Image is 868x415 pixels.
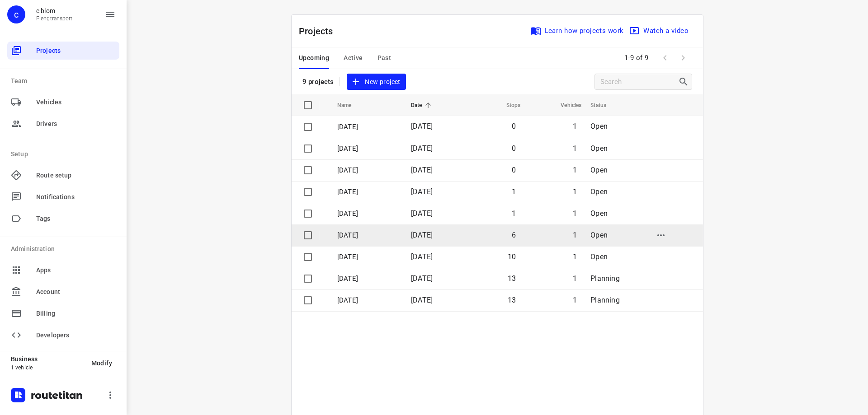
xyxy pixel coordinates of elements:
[835,203,852,212] span: 09:55
[7,304,119,322] div: Billing
[11,244,119,254] p: Administration
[512,144,516,153] span: 0
[391,124,552,133] p: Delivery
[43,182,383,191] p: [GEOGRAPHIC_DATA], [GEOGRAPHIC_DATA]
[590,274,619,283] span: Planning
[25,254,29,262] div: 7
[7,166,119,184] div: Route setup
[391,402,552,411] p: Delivery
[24,355,32,364] div: 11
[590,187,608,196] span: Open
[337,252,397,262] p: [DATE]
[573,166,577,174] span: 1
[590,100,618,111] span: Status
[43,376,383,385] p: 0615316390
[391,377,552,386] p: Delivery
[495,100,521,111] span: Stops
[835,380,852,389] span: 12:44
[391,209,395,215] span: —
[600,75,678,89] input: Search projects
[36,7,73,14] p: c blom
[36,119,116,129] span: Drivers
[391,225,552,234] p: Delivery
[512,231,516,239] span: 6
[573,274,577,283] span: 1
[411,187,433,196] span: [DATE]
[590,166,608,174] span: Open
[36,309,116,318] span: Billing
[835,355,852,364] span: 12:23
[512,122,516,131] span: 0
[43,81,459,90] p: [GEOGRAPHIC_DATA], [GEOGRAPHIC_DATA]
[43,107,383,116] p: 437 Gravin Juliana van Stolberglaan, Leidschendam
[508,252,516,261] span: 10
[472,82,852,91] p: Departure time
[43,401,383,410] p: 0640207271
[43,148,383,157] p: 1 Loosduinsekade
[7,115,119,133] div: Drivers
[411,231,433,239] span: [DATE]
[299,24,340,38] p: Projects
[411,166,433,174] span: [DATE]
[11,29,857,40] p: Driver: Pleng Doski
[7,261,119,279] div: Apps
[302,78,334,86] p: 9 projects
[391,200,552,209] p: Delivery
[43,325,383,334] p: 0638039097
[391,326,552,335] p: Delivery
[835,279,852,288] span: 11:03
[621,48,652,68] span: 1-9 of 9
[549,100,581,111] span: Vehicles
[411,100,434,111] span: Date
[411,144,433,153] span: [DATE]
[391,310,395,317] span: —
[391,351,552,360] p: Delivery
[25,304,29,313] div: 9
[337,230,397,241] p: [DATE]
[36,192,116,202] span: Notifications
[590,209,608,218] span: Open
[11,355,84,363] p: Business
[7,5,25,23] div: c
[43,157,383,166] p: [GEOGRAPHIC_DATA], [GEOGRAPHIC_DATA]
[25,153,29,161] div: 3
[43,385,383,394] p: 303 Zernikeplaats, Rotterdam
[573,231,577,239] span: 1
[36,171,116,180] span: Route setup
[391,250,552,259] p: Delivery
[391,301,552,310] p: Delivery
[678,76,692,87] div: Search
[43,350,383,359] p: 0617750308
[391,183,395,190] span: —
[391,98,552,107] p: Delivery
[590,252,608,261] span: Open
[337,209,397,219] p: Maandag 18-8
[337,295,397,306] p: [DATE]
[24,406,32,414] div: 13
[43,309,383,318] p: 259 Brasem, [GEOGRAPHIC_DATA]
[43,199,383,208] p: 285 Roemer Visscherstraat
[43,258,383,267] p: 26 Tweelingen, Hellevoetsluis
[835,102,852,111] span: 09:10
[24,380,32,389] div: 12
[411,274,433,283] span: [DATE]
[391,158,395,165] span: —
[43,359,383,368] p: 108B Havenstraat, Rotterdam
[11,364,84,371] p: 1 vehicle
[391,275,552,284] p: Delivery
[590,144,608,153] span: Open
[411,209,433,218] span: [DATE]
[391,284,395,291] span: —
[590,122,608,131] span: Open
[573,187,577,196] span: 1
[590,231,608,239] span: Open
[835,304,852,313] span: 11:46
[512,209,516,218] span: 1
[337,144,397,154] p: Donderdag 21-8
[835,406,852,415] span: 13:10
[7,326,119,344] div: Developers
[43,72,459,81] p: 34 Dukdalfweg
[43,224,383,233] p: 0685214428
[337,187,397,197] p: Dinsdag 19-8
[337,274,397,284] p: [DATE]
